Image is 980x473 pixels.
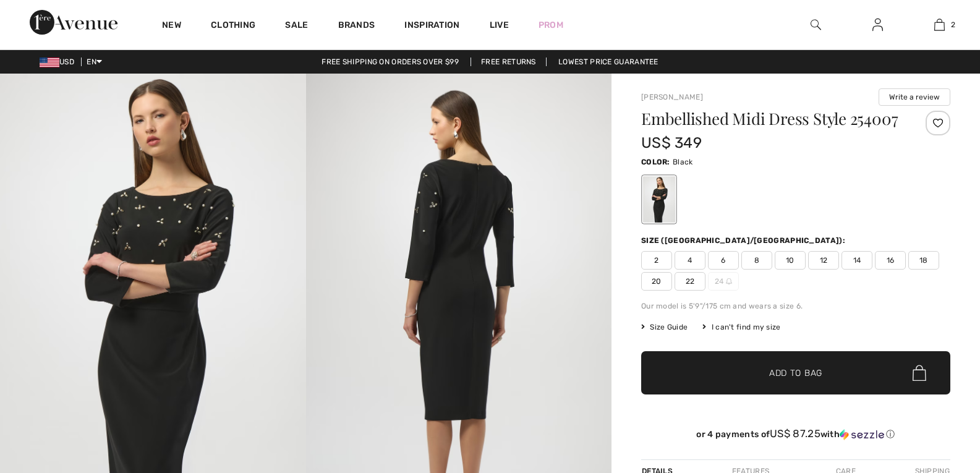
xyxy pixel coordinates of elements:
[840,429,884,440] img: Sezzle
[548,58,668,66] a: Lowest Price Guarantee
[641,235,848,246] div: Size ([GEOGRAPHIC_DATA]/[GEOGRAPHIC_DATA]):
[40,58,59,67] img: US Dollar
[641,351,950,394] button: Add to Bag
[675,272,705,291] span: 22
[675,251,705,270] span: 4
[913,365,926,381] img: Bag.svg
[708,272,739,291] span: 24
[708,251,739,270] span: 6
[211,20,255,33] a: Clothing
[490,19,509,32] a: Live
[863,17,893,33] a: Sign In
[404,20,459,33] span: Inspiration
[338,20,375,33] a: Brands
[673,158,693,166] span: Black
[901,380,968,411] iframe: Opens a widget where you can chat to one of our agents
[769,367,822,380] span: Add to Bag
[908,251,939,270] span: 18
[934,17,945,32] img: My Bag
[641,428,950,440] div: or 4 payments of with
[872,17,883,32] img: My Info
[702,322,780,333] div: I can't find my size
[808,251,839,270] span: 12
[641,428,950,445] div: or 4 payments ofUS$ 87.25withSezzle Click to learn more about Sezzle
[312,58,469,66] a: Free shipping on orders over $99
[775,251,806,270] span: 10
[162,20,181,33] a: New
[770,427,820,440] span: US$ 87.25
[471,58,547,66] a: Free Returns
[741,251,772,270] span: 8
[879,88,950,106] button: Write a review
[641,251,672,270] span: 2
[726,278,732,284] img: ring-m.svg
[641,272,672,291] span: 20
[641,134,702,151] span: US$ 349
[285,20,308,33] a: Sale
[641,111,899,127] h1: Embellished Midi Dress Style 254007
[951,19,955,30] span: 2
[641,322,688,333] span: Size Guide
[641,93,703,101] a: [PERSON_NAME]
[643,176,675,223] div: Black
[875,251,906,270] span: 16
[539,19,563,32] a: Prom
[909,17,969,32] a: 2
[87,58,102,66] span: EN
[811,17,821,32] img: search the website
[30,10,117,35] img: 1ère Avenue
[641,158,670,166] span: Color:
[40,58,79,66] span: USD
[842,251,872,270] span: 14
[641,300,950,312] div: Our model is 5'9"/175 cm and wears a size 6.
